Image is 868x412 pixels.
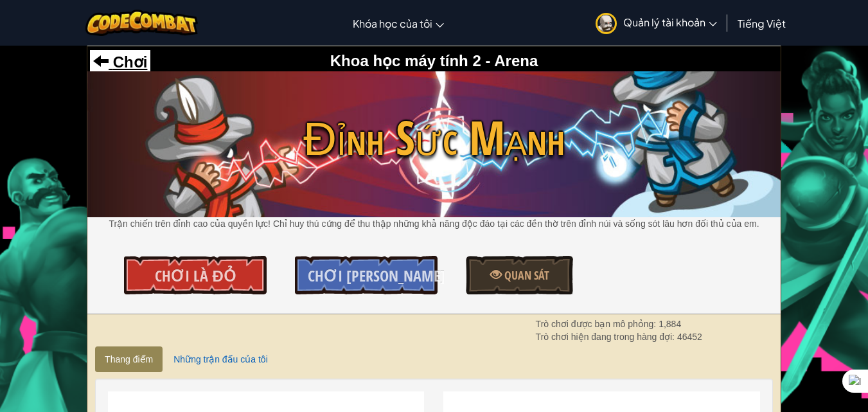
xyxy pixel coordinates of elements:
[677,332,702,342] span: 46452
[87,71,781,217] img: Đỉnh Sức Mạnh
[731,6,792,40] a: Tiếng Việt
[536,319,659,329] span: Trò chơi được bạn mô phỏng:
[481,52,538,69] span: - Arena
[87,217,781,230] p: Trận chiến trên đỉnh cao của quyền lực! Chỉ huy thú cứng để thu thập những khả năng độc đáo tại c...
[466,256,572,294] a: Quan sát
[596,13,617,34] img: avatar
[308,265,445,286] span: Chơi [PERSON_NAME]
[330,52,481,69] span: Khoa học máy tính 2
[659,319,681,329] span: 1,884
[346,6,450,40] a: Khóa học của tôi
[109,53,147,71] span: Chơi
[164,346,278,372] a: Những trận đấu của tôi
[85,10,198,36] img: CodeCombat logo
[502,267,549,283] span: Quan sát
[353,17,432,30] span: Khóa học của tôi
[95,346,163,372] a: Thang điểm
[623,15,717,29] span: Quản lý tài khoản
[93,53,147,71] a: Chơi
[738,17,786,30] span: Tiếng Việt
[87,105,781,171] span: Đỉnh Sức Mạnh
[155,265,235,286] span: Chơi là Đỏ
[536,332,677,342] span: Trò chơi hiện đang trong hàng đợi:
[589,3,723,43] a: Quản lý tài khoản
